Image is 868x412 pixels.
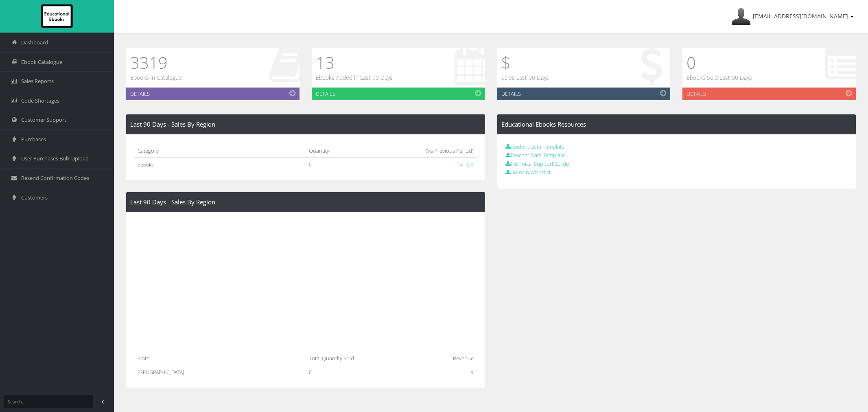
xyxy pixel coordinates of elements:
a: Details [312,88,485,100]
th: Quantity [306,142,362,158]
h4: Last 90 Days - Sales By Region [130,121,481,128]
h1: 0 [687,52,752,73]
h1: 13 [316,52,393,73]
h1: 3319 [130,52,182,73]
span: Code Shortages [21,97,59,105]
h4: Last 90 Days - Sales By Region [130,199,481,206]
th: State [134,350,306,365]
h1: $ [501,52,549,73]
a: Details [682,88,856,100]
td: 0% [362,157,477,172]
span: Purchases [21,136,46,143]
p: Sales Last 90 Days [501,73,549,82]
td: [GEOGRAPHIC_DATA] [134,365,306,380]
span: [EMAIL_ADDRESS][DOMAIN_NAME] [753,12,848,20]
p: Ebooks Sold Last 90 Days [687,73,752,82]
a: Student Data Template [505,143,564,150]
span: Sales Reports [21,77,54,85]
img: Avatar [731,7,751,26]
td: 0 [306,157,362,172]
th: Revenue [418,350,477,365]
a: Details [497,88,671,100]
p: Ebooks in Catalogue [130,73,182,82]
span: Resend Confirmation Codes [21,174,89,182]
span: Dashboard [21,39,48,46]
a: Technical Support Guide [505,160,569,167]
a: Domain Whitelist [505,169,551,176]
a: Details [126,88,300,100]
h4: Educational Ebooks Resources [501,121,852,128]
span: User Purchases Bulk Upload [21,155,89,162]
p: Ebooks Added in Last 90 Days [316,73,393,82]
span: Ebook Catalogue [21,58,62,66]
th: Category [134,142,306,158]
td: Ebooks [134,157,306,172]
a: Teacher Data Template [505,151,565,159]
th: Total Quantity Sold [306,350,418,365]
td: $ [418,365,477,380]
th: (Vs Previous Period) [362,142,477,158]
td: 0 [306,365,418,380]
span: Customers [21,194,48,202]
input: Search... [4,395,93,408]
span: Customer Support [21,116,66,124]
